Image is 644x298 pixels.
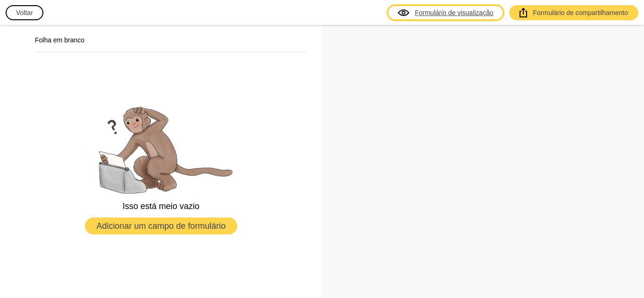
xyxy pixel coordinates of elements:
font: Isso está meio vazio [123,201,199,211]
font: Formulário de visualização [415,9,494,16]
img: empty.png [76,100,246,195]
font: Folha em branco [35,36,84,44]
font: Formulário de compartilhamento [533,9,628,16]
a: Formulário de compartilhamento [509,5,638,20]
font: Voltar [16,9,33,16]
font: Adicionar um campo de formulário [96,221,225,231]
button: Voltar [6,5,43,20]
button: Adicionar um campo de formulário [85,217,237,234]
a: Formulário de visualização [388,5,504,20]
